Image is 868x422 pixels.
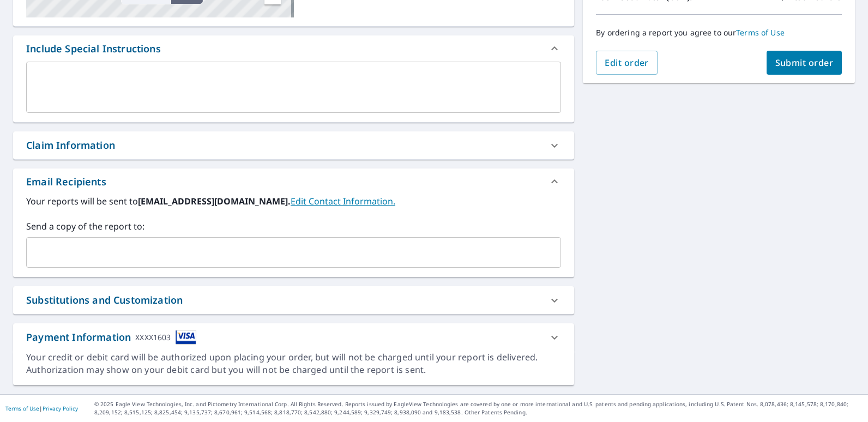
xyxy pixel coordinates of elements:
[26,41,161,56] div: Include Special Instructions
[5,405,39,412] a: Terms of Use
[596,51,658,75] button: Edit order
[138,195,291,207] b: [EMAIL_ADDRESS][DOMAIN_NAME].
[5,405,78,412] p: |
[291,195,395,207] a: EditContactInfo
[43,405,78,412] a: Privacy Policy
[736,27,785,38] a: Terms of Use
[26,351,561,376] div: Your credit or debit card will be authorized upon placing your order, but will not be charged unt...
[13,131,574,159] div: Claim Information
[13,35,574,62] div: Include Special Instructions
[767,51,842,75] button: Submit order
[26,330,196,345] div: Payment Information
[94,400,863,417] p: © 2025 Eagle View Technologies, Inc. and Pictometry International Corp. All Rights Reserved. Repo...
[13,323,574,351] div: Payment InformationXXXX1603cardImage
[26,195,561,208] label: Your reports will be sent to
[13,286,574,314] div: Substitutions and Customization
[596,28,842,38] p: By ordering a report you agree to our
[135,330,171,345] div: XXXX1603
[26,138,115,153] div: Claim Information
[26,220,561,233] label: Send a copy of the report to:
[26,174,106,189] div: Email Recipients
[13,168,574,195] div: Email Recipients
[775,57,834,69] span: Submit order
[26,293,183,308] div: Substitutions and Customization
[176,330,196,345] img: cardImage
[605,57,649,69] span: Edit order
